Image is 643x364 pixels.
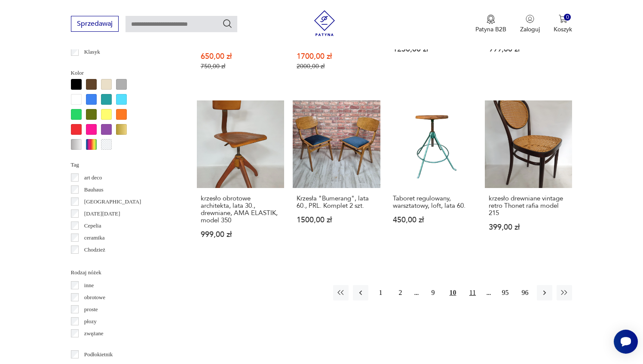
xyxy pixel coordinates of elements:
button: 9 [425,285,441,300]
p: Zaloguj [520,25,540,33]
img: Ikonka użytkownika [526,15,534,23]
p: art deco [84,173,102,182]
img: Patyna - sklep z meblami i dekoracjami vintage [312,10,337,36]
img: Ikona koszyka [559,15,567,23]
p: 999,00 zł [489,45,568,53]
p: płozy [84,317,97,326]
p: 1700,00 zł [297,53,376,60]
p: 999,00 zł [201,231,280,238]
p: Kolor [71,68,176,78]
p: inne [84,281,94,290]
button: 2 [392,285,408,300]
p: Cepelia [84,221,101,231]
p: 450,00 zł [393,216,472,224]
button: Sprzedawaj [71,16,119,32]
button: 96 [517,285,533,300]
a: Sprzedawaj [71,21,119,27]
iframe: Smartsupp widget button [614,330,638,354]
button: 0Koszyk [554,15,572,33]
a: Taboret regulowany, warsztatowy, loft, lata 60.Taboret regulowany, warsztatowy, loft, lata 60.450... [389,100,476,255]
p: 1250,00 zł [393,45,472,53]
a: Ikona medaluPatyna B2B [475,15,506,33]
p: Rodzaj nóżek [71,268,176,277]
p: [DATE][DATE] [84,209,120,218]
a: krzesło obrotowe architekta, lata 30., drewniane, AMA ELASTIK, model 350krzesło obrotowe architek... [197,100,284,255]
a: Krzesła "Bumerang", lata 60., PRL. Komplet 2 szt.Krzesła "Bumerang", lata 60., PRL. Komplet 2 szt... [293,100,380,255]
button: Szukaj [222,18,233,29]
p: proste [84,305,98,314]
p: obrotowe [84,293,105,302]
p: Koszyk [554,25,572,33]
p: [GEOGRAPHIC_DATA] [84,197,141,206]
p: zwężane [84,329,104,338]
button: 10 [445,285,460,300]
p: Ćmielów [84,257,105,267]
p: 750,00 zł [201,63,280,70]
p: ceramika [84,233,105,243]
p: 399,00 zł [489,224,568,231]
button: Patyna B2B [475,15,506,33]
button: 95 [497,285,513,300]
p: Bauhaus [84,185,104,194]
p: 2000,00 zł [297,63,376,70]
p: Chodzież [84,245,105,255]
p: Patyna B2B [475,25,506,33]
div: 0 [564,14,571,21]
button: 1 [373,285,388,300]
h3: krzesło drewniane vintage retro Thonet rafia model 215 [489,195,568,217]
p: 1500,00 zł [297,216,376,224]
h3: krzesło obrotowe architekta, lata 30., drewniane, AMA ELASTIK, model 350 [201,195,280,224]
button: Zaloguj [520,15,540,33]
p: Podłokietnik [84,350,113,359]
p: 650,00 zł [201,53,280,60]
a: krzesło drewniane vintage retro Thonet rafia model 215krzesło drewniane vintage retro Thonet rafi... [485,100,572,255]
p: Tag [71,160,176,170]
button: 11 [465,285,480,300]
p: Klasyk [84,47,100,57]
h3: Krzesła "Bumerang", lata 60., PRL. Komplet 2 szt. [297,195,376,209]
h3: Taboret regulowany, warsztatowy, loft, lata 60. [393,195,472,209]
img: Ikona medalu [487,15,495,24]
